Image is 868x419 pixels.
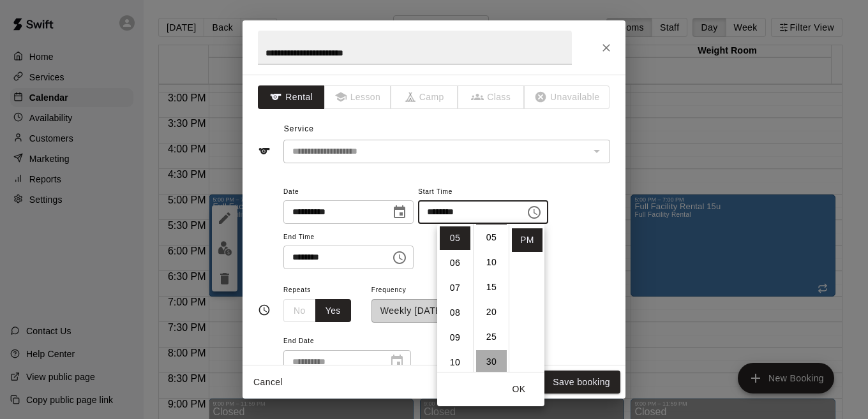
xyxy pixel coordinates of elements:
li: PM [512,228,542,252]
div: The service of an existing booking cannot be changed [283,140,610,163]
li: 20 minutes [476,300,507,324]
svg: Timing [258,304,271,316]
li: 7 hours [440,276,470,300]
svg: Service [258,145,271,158]
div: outlined button group [283,299,351,323]
li: 5 hours [440,226,470,250]
button: Rental [258,85,325,109]
button: Choose time, selected time is 5:00 PM [521,200,547,225]
span: The type of an existing booking cannot be changed [458,85,525,109]
li: 15 minutes [476,276,507,299]
li: 6 hours [440,251,470,275]
ul: Select meridiem [509,224,544,372]
span: The type of an existing booking cannot be changed [391,85,458,109]
span: Start Time [418,184,548,201]
li: 30 minutes [476,350,507,374]
button: Save booking [542,371,620,394]
span: Repeats [283,282,361,299]
span: End Date [283,333,411,350]
button: Close [595,36,618,59]
button: Cancel [248,371,288,394]
span: Service [284,124,314,133]
button: Yes [315,299,351,323]
button: Choose time, selected time is 7:00 PM [387,245,412,270]
li: 25 minutes [476,325,507,349]
ul: Select hours [437,224,473,372]
ul: Select minutes [473,224,509,372]
li: 10 minutes [476,251,507,274]
button: OK [498,378,539,401]
span: Frequency [371,282,465,299]
span: The type of an existing booking cannot be changed [525,85,610,109]
span: End Time [283,229,414,246]
li: 8 hours [440,301,470,325]
li: 10 hours [440,351,470,374]
li: 5 minutes [476,226,507,249]
span: The type of an existing booking cannot be changed [325,85,392,109]
button: Choose date, selected date is Sep 11, 2025 [387,200,412,225]
span: Date [283,184,414,201]
li: 9 hours [440,326,470,349]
